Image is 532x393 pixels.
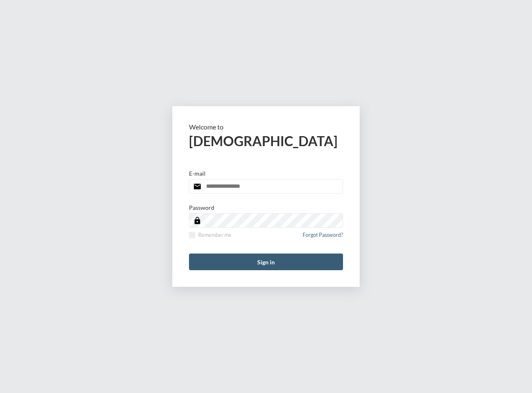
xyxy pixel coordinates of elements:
[189,232,231,238] label: Remember me
[189,133,343,149] h2: [DEMOGRAPHIC_DATA]
[189,170,206,177] p: E-mail
[189,254,343,270] button: Sign in
[189,204,214,211] p: Password
[303,232,343,243] a: Forgot Password?
[189,123,343,131] p: Welcome to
